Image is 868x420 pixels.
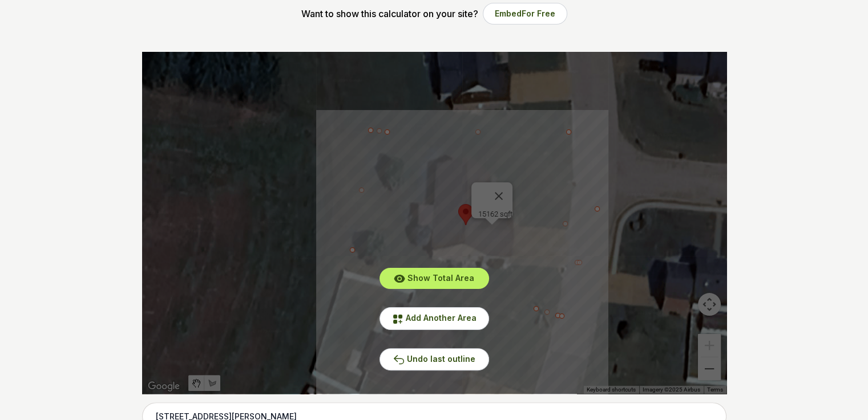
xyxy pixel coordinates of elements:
[380,268,489,289] button: Show Total Area
[301,7,478,21] p: Want to show this calculator on your site?
[407,273,474,283] span: Show Total Area
[380,348,489,370] button: Undo last outline
[406,313,477,323] span: Add Another Area
[380,307,489,329] button: Add Another Area
[522,9,555,18] span: For Free
[407,354,475,364] span: Undo last outline
[483,3,567,25] button: EmbedFor Free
